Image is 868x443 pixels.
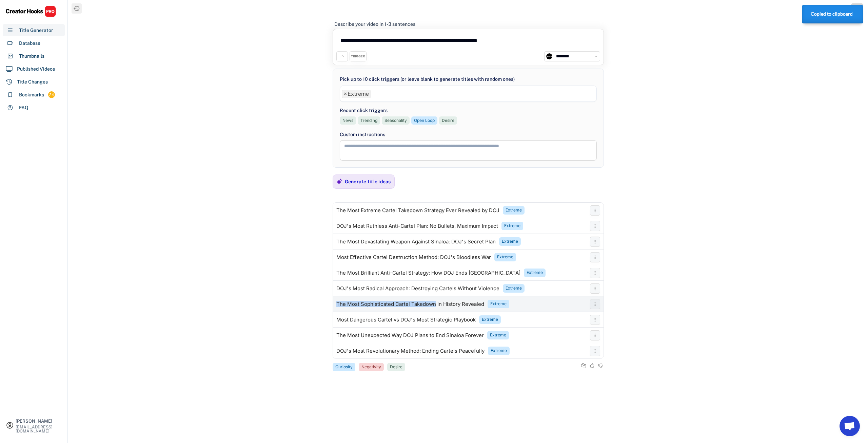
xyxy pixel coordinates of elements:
div: Extreme [506,207,522,213]
div: The Most Devastating Weapon Against Sinaloa: DOJ's Secret Plan [336,239,496,244]
div: The Most Extreme Cartel Takedown Strategy Ever Revealed by DOJ [336,208,499,213]
div: DOJ's Most Revolutionary Method: Ending Cartels Peacefully [336,348,485,354]
div: The Most Unexpected Way DOJ Plans to End Sinaloa Forever [336,333,484,338]
div: Extreme [497,254,513,260]
div: News [342,118,353,124]
div: Extreme [527,270,543,276]
div: Pick up to 10 click triggers (or leave blank to generate titles with random ones) [340,76,515,83]
div: Desire [390,364,402,370]
div: Negativity [361,364,381,370]
span: × [344,91,347,97]
div: The Most Sophisticated Cartel Takedown in History Revealed [336,301,484,307]
strong: Copied to clipboard [811,11,853,17]
div: Custom instructions [340,131,597,138]
div: Database [19,40,40,47]
div: Title Changes [17,78,48,86]
div: Extreme [506,285,522,291]
a: Open chat [840,416,860,436]
img: CHPRO%20Logo.svg [5,5,56,17]
div: Extreme [490,332,506,338]
div: Extreme [502,239,518,244]
div: TRIGGER [351,54,365,59]
div: The Most Brilliant Anti-Cartel Strategy: How DOJ Ends [GEOGRAPHIC_DATA] [336,270,520,276]
div: DOJ's Most Ruthless Anti-Cartel Plan: No Bullets, Maximum Impact [336,223,498,229]
div: Generate title ideas [345,179,391,185]
div: [PERSON_NAME] [16,419,62,423]
div: Most Effective Cartel Destruction Method: DOJ's Bloodless War [336,255,491,260]
div: Extreme [491,348,507,354]
img: channels4_profile.jpg [546,53,552,59]
div: Published Videos [17,66,55,73]
div: [EMAIL_ADDRESS][DOMAIN_NAME] [16,425,62,433]
div: 24 [48,92,55,98]
div: DOJ's Most Radical Approach: Destroying Cartels Without Violence [336,286,499,291]
div: FAQ [19,104,28,111]
div: Desire [442,118,454,124]
li: Extreme [342,90,371,98]
div: Most Dangerous Cartel vs DOJ's Most Strategic Playbook [336,317,476,322]
div: Extreme [482,317,498,322]
div: Recent click triggers [340,107,388,114]
div: Thumbnails [19,53,44,60]
div: Extreme [490,301,507,307]
div: Describe your video in 1-3 sentences [334,21,415,27]
div: Open Loop [414,118,435,124]
div: Title Generator [19,27,53,34]
div: Seasonality [384,118,407,124]
div: Bookmarks [19,91,44,98]
div: Curiosity [335,364,353,370]
div: Extreme [504,223,520,229]
div: Trending [360,118,377,124]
